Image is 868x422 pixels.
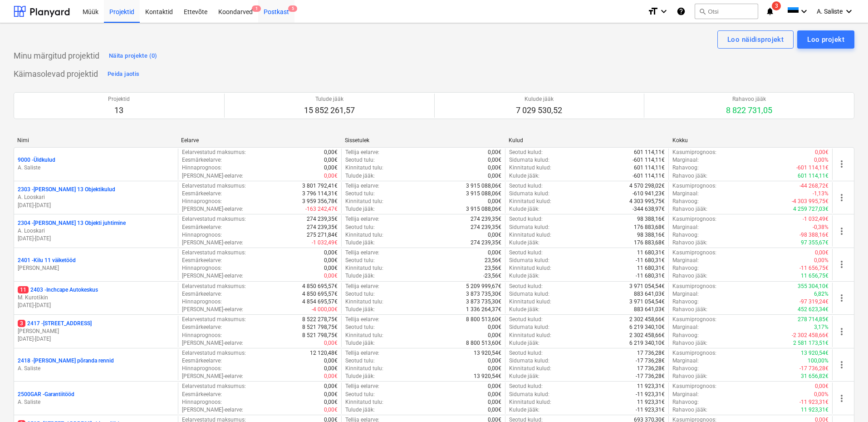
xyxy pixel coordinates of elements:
p: 8 522 278,75€ [302,316,338,323]
p: -11 680,31€ [636,272,665,280]
p: -344 638,97€ [633,205,665,213]
p: 23,56€ [485,264,501,272]
span: search [699,8,706,15]
span: 3 [772,1,781,10]
p: 2304 - [PERSON_NAME] 13 Objekti juhtimine [18,219,126,227]
p: Tellija eelarve : [345,349,379,357]
p: 2417 - [STREET_ADDRESS] [18,320,92,328]
p: 355 304,10€ [798,283,829,290]
p: Kinnitatud tulu : [345,198,383,205]
p: 9000 - Üldkulud [18,156,55,164]
p: Kinnitatud kulud : [509,298,551,306]
p: [PERSON_NAME]-eelarve : [182,205,243,213]
p: 0,00€ [324,339,338,347]
p: 3 873 735,30€ [466,298,501,306]
p: Rahavoog : [672,332,699,339]
p: Tellija eelarve : [345,182,379,190]
button: Näita projekte (0) [107,49,160,63]
p: 2 302 458,66€ [629,332,665,339]
p: -11 656,75€ [799,264,829,272]
p: Kasumiprognoos : [672,215,716,223]
p: Kinnitatud kulud : [509,231,551,239]
p: 0,00€ [324,172,338,180]
p: -1 032,49€ [803,215,829,223]
p: Eelarvestatud maksumus : [182,149,246,156]
p: Hinnaprognoos : [182,198,222,205]
p: 12 120,48€ [310,349,338,357]
p: Kulude jääk : [509,339,539,347]
p: Rahavoog : [672,264,699,272]
div: Peida jaotis [108,69,139,79]
span: more_vert [836,326,847,337]
p: -11 680,31€ [636,257,665,264]
p: 274 239,35€ [307,223,338,231]
p: -2 302 458,66€ [792,332,829,339]
p: Kinnitatud kulud : [509,264,551,272]
p: 6,82% [814,290,829,298]
p: 0,00€ [324,264,338,272]
p: -1,13% [813,190,829,198]
p: 278 714,85€ [798,316,829,323]
p: Seotud kulud : [509,182,543,190]
p: M. Kurotškin [18,294,174,302]
p: 883 641,03€ [634,290,665,298]
p: 3 959 356,78€ [302,198,338,205]
span: more_vert [836,159,847,169]
p: 0,00€ [815,149,829,156]
p: 0,00€ [324,156,338,164]
p: Eesmärkeelarve : [182,223,222,231]
span: more_vert [836,293,847,303]
p: 11 680,31€ [637,249,665,257]
p: -601 114,11€ [796,164,829,172]
p: 2 302 458,66€ [629,316,665,323]
p: Kasumiprognoos : [672,283,716,290]
p: Kinnitatud tulu : [345,365,383,372]
p: Eelarvestatud maksumus : [182,283,246,290]
p: [PERSON_NAME]-eelarve : [182,272,243,280]
p: Eelarvestatud maksumus : [182,349,246,357]
p: Marginaal : [672,190,699,198]
p: Marginaal : [672,156,699,164]
div: Eelarve [181,137,338,144]
p: 17 736,28€ [637,365,665,372]
p: -23,56€ [483,272,501,280]
p: 3 801 792,41€ [302,182,338,190]
p: 0,00€ [488,332,501,339]
p: A. Saliste [18,164,174,172]
p: 8 521 798,75€ [302,323,338,331]
div: 32417 -[STREET_ADDRESS][PERSON_NAME][DATE]-[DATE] [18,320,174,343]
p: Tulude jääk : [345,372,375,380]
p: [PERSON_NAME]-eelarve : [182,339,243,347]
p: 2 581 173,51€ [793,339,829,347]
p: 0,00€ [488,365,501,372]
p: Eesmärkeelarve : [182,290,222,298]
p: Seotud tulu : [345,323,375,331]
p: 0,00€ [324,249,338,257]
p: 883 641,03€ [634,306,665,313]
p: Tellija eelarve : [345,149,379,156]
i: format_size [647,6,658,17]
p: 452 623,34€ [798,306,829,313]
p: 2500GAR - Garantiitööd [18,391,74,398]
p: 0,00€ [324,257,338,264]
p: Kinnitatud tulu : [345,231,383,239]
p: 274 239,35€ [471,223,501,231]
p: 13 920,54€ [474,349,501,357]
p: Tulude jääk : [345,339,375,347]
p: Kulude jääk : [509,272,539,280]
p: 3 971 054,54€ [629,298,665,306]
p: Sidumata kulud : [509,223,549,231]
p: Hinnaprognoos : [182,164,222,172]
p: 0,00€ [488,164,501,172]
p: 1 336 264,37€ [466,306,501,313]
p: Eelarvestatud maksumus : [182,316,246,323]
i: keyboard_arrow_down [843,6,854,17]
p: 23,56€ [485,257,501,264]
p: Eelarvestatud maksumus : [182,249,246,257]
p: Eelarvestatud maksumus : [182,182,246,190]
p: [PERSON_NAME] [18,328,174,335]
p: 0,00€ [324,357,338,365]
p: Kasumiprognoos : [672,349,716,357]
p: Kulude jääk : [509,372,539,380]
p: 274 239,35€ [471,215,501,223]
